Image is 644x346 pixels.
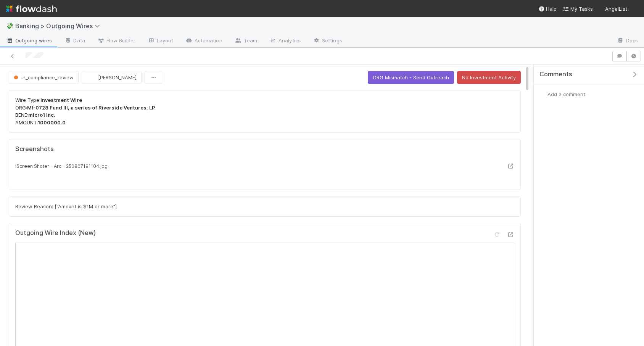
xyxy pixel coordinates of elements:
[12,74,74,80] span: in_compliance_review
[263,35,307,47] a: Analytics
[15,229,96,237] h5: Outgoing Wire Index (New)
[179,35,229,47] a: Automation
[611,35,644,47] a: Docs
[142,35,179,47] a: Layout
[27,105,155,111] strong: MI-0728 Fund III, a series of Riverside Ventures, LP
[88,74,96,81] img: avatar_5d1523cf-d377-42ee-9d1c-1d238f0f126b.png
[15,163,108,169] small: iScreen Shoter - Arc - 250807191104.jpg
[15,203,117,209] span: Review Reason: ["Amount is $1M or more"]
[58,35,91,47] a: Data
[563,5,593,13] a: My Tasks
[15,145,54,153] h5: Screenshots
[82,71,142,84] button: [PERSON_NAME]
[6,23,14,29] span: 💸
[15,22,104,30] span: Banking > Outgoing Wires
[38,119,66,126] strong: 1000000.0
[40,97,82,103] strong: Investment Wire
[540,90,547,98] img: avatar_5d1523cf-d377-42ee-9d1c-1d238f0f126b.png
[457,71,521,84] button: No Investment Activity
[98,74,137,80] span: [PERSON_NAME]
[15,97,514,126] p: Wire Type: ORG: BENE: AMOUNT:
[368,71,454,84] button: ORG Mismatch - Send Outreach
[6,37,52,44] span: Outgoing wires
[307,35,348,47] a: Settings
[6,2,57,15] img: logo-inverted-e16ddd16eac7371096b0.svg
[538,5,557,13] div: Help
[229,35,263,47] a: Team
[547,91,589,97] span: Add a comment...
[28,112,55,118] strong: micro1 inc.
[97,37,135,44] span: Flow Builder
[563,6,593,12] span: My Tasks
[605,6,627,12] span: AngelList
[9,71,79,84] button: in_compliance_review
[630,5,638,13] img: avatar_5d1523cf-d377-42ee-9d1c-1d238f0f126b.png
[539,71,572,78] span: Comments
[91,35,142,47] a: Flow Builder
